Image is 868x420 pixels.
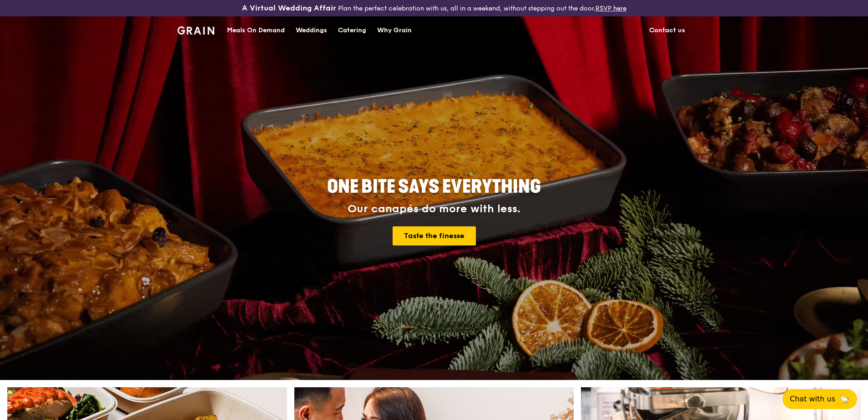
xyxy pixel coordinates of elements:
span: Chat with us [790,394,835,405]
a: Why Grain [372,17,417,44]
div: Our canapés do more with less. [270,203,598,215]
span: 🦙 [839,394,850,405]
a: Contact us [644,17,691,44]
a: Catering [333,17,372,44]
img: Grain [177,26,214,35]
button: Chat with us🦙 [782,389,857,409]
a: RSVP here [595,5,626,12]
div: Catering [338,17,366,44]
div: Plan the perfect celebration with us, all in a weekend, without stepping out the door. [172,4,696,13]
div: Meals On Demand [227,17,285,44]
div: Weddings [296,17,327,44]
h3: A Virtual Wedding Affair [242,4,336,13]
a: GrainGrain [177,16,214,43]
a: Weddings [290,17,333,44]
span: ONE BITE SAYS EVERYTHING [327,176,541,198]
div: Why Grain [377,17,412,44]
a: Taste the finesse [393,226,476,245]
